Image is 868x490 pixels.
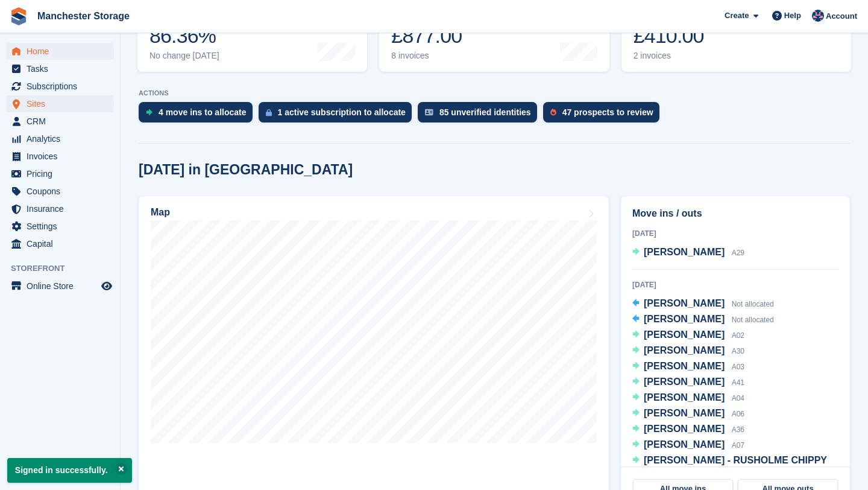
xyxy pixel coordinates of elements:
[27,165,99,182] span: Pricing
[391,24,481,48] div: £877.00
[732,425,744,434] span: A36
[6,78,114,95] a: menu
[27,60,99,77] span: Tasks
[732,331,744,340] span: A02
[826,10,857,22] span: Account
[644,455,827,465] span: [PERSON_NAME] - RUSHOLME CHIPPY
[27,218,99,235] span: Settings
[632,343,744,359] a: [PERSON_NAME] A30
[27,95,99,112] span: Sites
[632,312,774,328] a: [PERSON_NAME] Not allocated
[632,245,744,261] a: [PERSON_NAME] A29
[644,377,725,387] span: [PERSON_NAME]
[732,249,744,257] span: A29
[139,102,259,129] a: 4 move ins to allocate
[7,458,132,483] p: Signed in successfully.
[6,183,114,200] a: menu
[632,206,838,221] h2: Move ins / outs
[644,247,725,257] span: [PERSON_NAME]
[139,89,850,97] p: ACTIONS
[439,107,531,117] div: 85 unverified identities
[99,279,114,293] a: Preview store
[278,107,406,117] div: 1 active subscription to allocate
[732,300,774,308] span: Not allocated
[732,316,774,324] span: Not allocated
[634,24,716,48] div: £410.00
[632,437,744,453] a: [PERSON_NAME] A07
[732,363,744,371] span: A03
[644,314,725,324] span: [PERSON_NAME]
[391,51,481,61] div: 8 invoices
[27,235,99,252] span: Capital
[27,200,99,217] span: Insurance
[149,24,219,48] div: 86.36%
[632,296,774,312] a: [PERSON_NAME] Not allocated
[27,78,99,95] span: Subscriptions
[6,43,114,60] a: menu
[632,359,744,375] a: [PERSON_NAME] A03
[644,439,725,450] span: [PERSON_NAME]
[732,394,744,402] span: A04
[6,95,114,112] a: menu
[644,361,725,371] span: [PERSON_NAME]
[732,410,744,418] span: A06
[6,278,114,294] a: menu
[732,378,744,387] span: A41
[644,329,725,340] span: [PERSON_NAME]
[632,375,744,390] a: [PERSON_NAME] A41
[159,107,247,117] div: 4 move ins to allocate
[644,392,725,402] span: [PERSON_NAME]
[151,207,170,218] h2: Map
[27,148,99,165] span: Invoices
[632,390,744,406] a: [PERSON_NAME] A04
[632,228,838,239] div: [DATE]
[644,345,725,355] span: [PERSON_NAME]
[146,109,153,116] img: move_ins_to_allocate_icon-fdf77a2bb77ea45bf5b3d319d69a93e2d87916cf1d5bf7949dd705db3b84f3ca.svg
[632,453,838,483] a: [PERSON_NAME] - RUSHOLME CHIPPY A08
[149,51,219,61] div: No change [DATE]
[632,279,838,290] div: [DATE]
[725,10,749,22] span: Create
[550,109,556,116] img: prospect-51fa495bee0391a8d652442698ab0144808aea92771e9ea1ae160a38d050c398.svg
[732,347,744,355] span: A30
[634,51,716,61] div: 2 invoices
[632,422,744,437] a: [PERSON_NAME] A36
[644,408,725,418] span: [PERSON_NAME]
[6,200,114,217] a: menu
[6,148,114,165] a: menu
[259,102,418,129] a: 1 active subscription to allocate
[11,262,120,275] span: Storefront
[27,130,99,147] span: Analytics
[644,424,725,434] span: [PERSON_NAME]
[266,109,272,116] img: active_subscription_to_allocate_icon-d502201f5373d7db506a760aba3b589e785aa758c864c3986d89f69b8ff3...
[543,102,665,129] a: 47 prospects to review
[6,235,114,252] a: menu
[784,10,801,22] span: Help
[632,406,744,422] a: [PERSON_NAME] A06
[632,328,744,343] a: [PERSON_NAME] A02
[6,60,114,77] a: menu
[10,7,28,25] img: stora-icon-8386f47178a22dfd0bd8f6a31ec36ba5ce8667c1dd55bd0f319d3a0aa187defe.svg
[27,183,99,200] span: Coupons
[6,113,114,130] a: menu
[33,6,134,26] a: Manchester Storage
[644,298,725,308] span: [PERSON_NAME]
[425,109,433,116] img: verify_identity-adf6edd0f0f0b5bbfe63781bf79b02c33cf7c696d77639b501bdc392416b5a36.svg
[139,162,353,178] h2: [DATE] in [GEOGRAPHIC_DATA]
[418,102,543,129] a: 85 unverified identities
[6,165,114,182] a: menu
[732,441,744,450] span: A07
[27,278,99,294] span: Online Store
[562,107,653,117] div: 47 prospects to review
[6,218,114,235] a: menu
[6,130,114,147] a: menu
[27,113,99,130] span: CRM
[27,43,99,60] span: Home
